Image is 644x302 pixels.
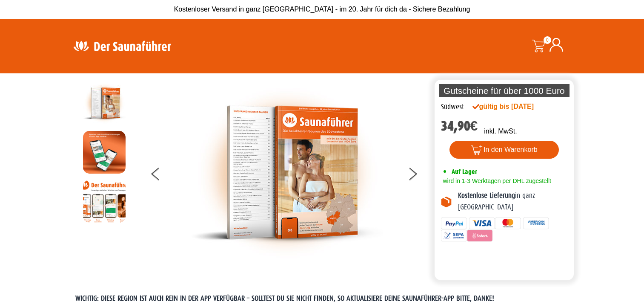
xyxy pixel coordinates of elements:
[83,131,126,174] img: MOCKUP-iPhone_regional
[441,102,464,113] div: Südwest
[458,192,515,200] b: Kostenlose Lieferung
[472,102,552,112] div: gültig bis [DATE]
[441,118,478,134] bdi: 34,90
[439,84,570,97] p: Gutscheine für über 1000 Euro
[470,118,478,134] span: €
[191,82,383,263] img: der-saunafuehrer-2025-suedwest
[83,180,126,223] img: Anleitung7tn
[458,190,568,213] p: in ganz [GEOGRAPHIC_DATA]
[484,126,517,136] p: inkl. MwSt.
[449,141,559,159] button: In den Warenkorb
[83,82,126,125] img: der-saunafuehrer-2025-suedwest
[441,177,551,184] span: wird in 1-3 Werktagen per DHL zugestellt
[452,168,477,176] span: Auf Lager
[544,36,551,44] span: 0
[174,6,470,13] span: Kostenloser Versand in ganz [GEOGRAPHIC_DATA] - im 20. Jahr für dich da - Sichere Bezahlung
